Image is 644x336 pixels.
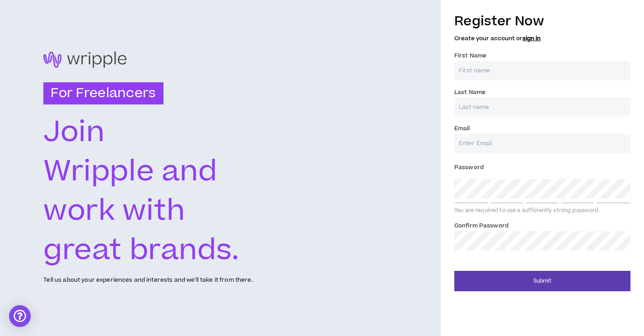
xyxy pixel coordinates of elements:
input: First name [454,61,630,80]
input: Last name [454,97,630,117]
label: First Name [454,48,486,63]
input: Enter Email [454,134,630,153]
h3: Register Now [454,12,630,31]
text: great brands. [43,230,239,271]
div: You are required to use a sufficiently strong password. [454,207,630,214]
text: Wripple and [43,151,217,192]
button: Submit [454,271,630,291]
text: work with [43,190,185,232]
label: Last Name [454,85,485,99]
text: Join [43,112,104,153]
label: Confirm Password [454,218,509,233]
span: Password [454,163,484,171]
h5: Create your account or [454,35,630,42]
div: Open Intercom Messenger [9,305,31,327]
label: Email [454,121,470,136]
p: Tell us about your experiences and interests and we'll take it from there. [43,276,252,284]
a: sign in [523,34,541,43]
h3: For Freelancers [43,82,163,105]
